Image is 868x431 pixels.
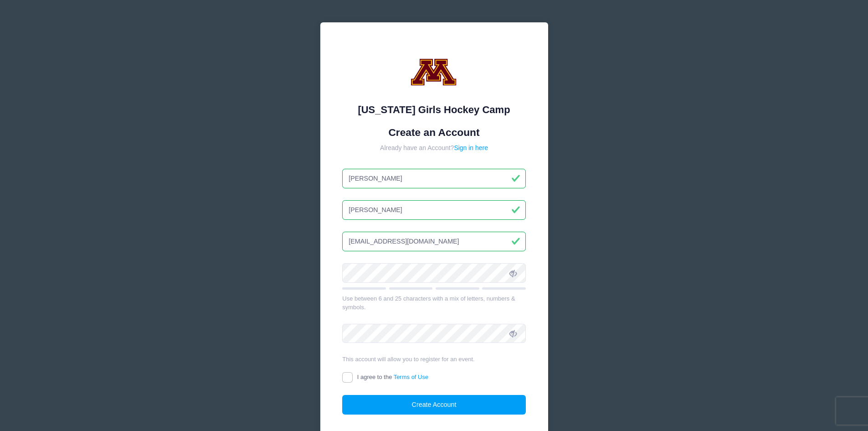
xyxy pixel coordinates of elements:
[454,144,488,151] a: Sign in here
[342,395,526,415] button: Create Account
[342,102,526,117] div: [US_STATE] Girls Hockey Camp
[342,169,526,188] input: First Name
[357,374,428,380] span: I agree to the
[342,355,526,364] div: This account will allow you to register for an event.
[394,374,429,380] a: Terms of Use
[342,143,526,153] div: Already have an Account?
[407,45,462,99] img: Minnesota Girls Hockey Camp
[342,372,353,383] input: I agree to theTerms of Use
[342,200,526,220] input: Last Name
[342,294,526,312] div: Use between 6 and 25 characters with a mix of letters, numbers & symbols.
[342,232,526,251] input: Email
[342,126,526,139] h1: Create an Account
